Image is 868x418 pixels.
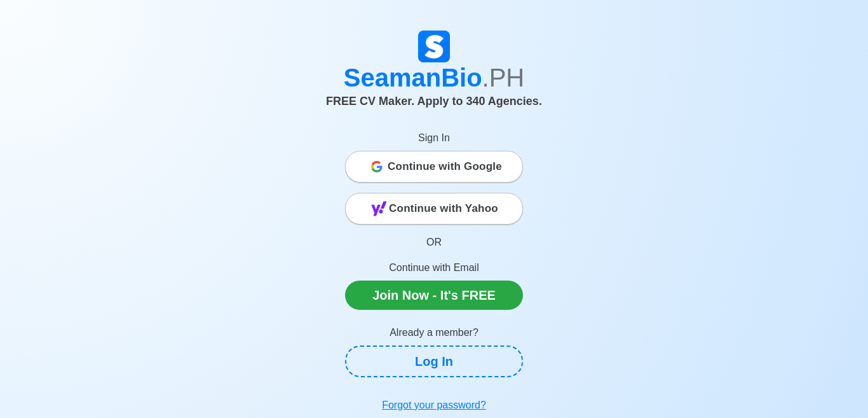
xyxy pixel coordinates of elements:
[482,64,525,92] span: .PH
[345,325,523,340] p: Already a member?
[345,235,523,250] p: OR
[382,400,486,410] u: Forgot your password?
[81,62,787,93] h1: SeamanBio
[345,393,523,418] a: Forgot your password?
[345,130,523,146] p: Sign In
[345,345,523,377] a: Log In
[388,154,502,179] span: Continue with Google
[345,151,523,183] button: Continue with Google
[345,193,523,225] button: Continue with Yahoo
[345,281,523,310] a: Join Now - It's FREE
[418,31,450,62] img: Logo
[389,196,498,221] span: Continue with Yahoo
[326,95,542,108] span: FREE CV Maker. Apply to 340 Agencies.
[345,260,523,275] p: Continue with Email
